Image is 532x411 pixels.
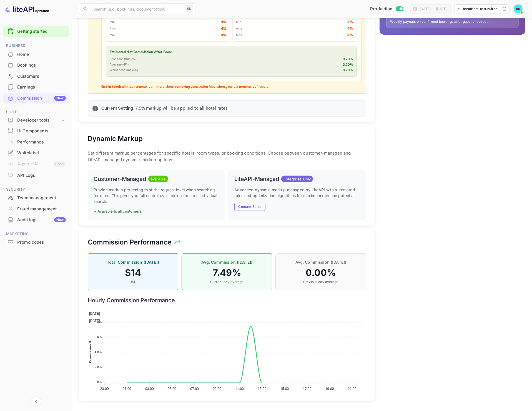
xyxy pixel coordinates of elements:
[281,259,360,265] p: Avg. Commission ([DATE])
[89,341,92,363] text: Commission %
[54,217,66,222] div: New
[236,33,243,38] p: Max:
[221,32,227,38] p: 4 %
[221,26,227,32] p: 4 %
[187,279,266,284] p: Current day average
[95,106,96,111] p: i
[168,387,176,391] tspan: 05:00
[94,209,219,214] p: ✓ Available to all customers
[94,365,102,369] tspan: 2.0%
[17,117,60,123] div: Developer tools
[17,84,66,90] div: Earnings
[3,215,69,225] a: Audit logsNew
[4,4,49,13] img: LiteAPI logo
[348,387,357,391] tspan: 21:00
[190,387,199,391] tspan: 07:00
[17,95,66,102] div: Commission
[420,6,447,11] div: [DATE] — [DATE]
[281,267,360,278] h4: 0.00 %
[3,49,69,59] a: Home
[17,195,66,201] div: Team management
[88,297,366,304] h6: Hourly Commission Performance
[145,387,154,391] tspan: 03:00
[343,62,353,67] p: 3.20 %
[3,126,69,137] div: UI Components
[110,57,137,62] p: Best case (min 4 %):
[3,237,69,247] a: Promo codes
[17,217,66,223] div: Audit logs
[54,96,66,101] div: New
[17,73,66,80] div: Customers
[3,60,69,71] div: Bookings
[110,20,116,25] p: Min:
[325,387,334,391] tspan: 19:00
[221,19,227,25] p: 4 %
[88,238,172,247] h5: Commission Performance
[89,319,100,323] span: [DATE]
[17,139,66,145] div: Performance
[390,19,515,24] p: Weekly payouts on confirmed bookings after guest checkout.
[235,387,244,391] tspan: 11:00
[94,267,172,278] h4: $ 14
[343,68,353,73] p: 3.20 %
[31,397,41,407] button: Collapse navigation
[110,62,129,67] p: Average ( 4 %):
[514,4,523,13] img: Abdelrahman Nasef
[110,26,116,31] p: Avg:
[3,148,69,158] div: Whitelabel
[3,204,69,215] div: Fraud management
[3,137,69,148] div: Performance
[101,85,362,89] p: to learn more about removing transaction fees when you're a merchant of record.
[3,82,69,93] div: Earnings
[3,109,69,115] span: Build
[347,26,353,32] p: 4 %
[368,6,405,12] div: Switch to Sandbox mode
[3,60,69,70] a: Bookings
[370,6,393,12] span: Production
[89,312,100,316] span: [DATE]
[187,259,266,265] p: Avg. Commission ([DATE])
[17,128,66,134] div: UI Components
[236,20,242,25] p: Min:
[281,176,313,182] span: Enterprise Only
[110,50,353,55] p: Estimated Net Commission After Fees:
[3,193,69,203] div: Team management
[281,279,360,284] p: Previous day average
[3,93,69,104] div: CommissionNew
[3,137,69,147] a: Performance
[3,82,69,92] a: Earnings
[148,176,168,182] span: Available
[187,267,266,278] h4: 7.49 %
[88,134,143,143] h5: Dynamic Markup
[17,28,66,35] a: Getting started
[110,33,116,38] p: Max:
[94,279,172,284] p: USD
[258,387,267,391] tspan: 13:00
[234,187,360,198] p: Advanced dynamic markup managed by LiteAPI with automated rules and optimization algorithms for m...
[17,239,66,246] div: Promo codes
[101,105,362,112] p: 7.5 % markup will be applied to all hotel rates
[17,51,66,58] div: Home
[280,387,289,391] tspan: 15:00
[3,215,69,225] div: Audit logsNew
[88,150,366,163] p: Set different markup percentages for specific hotels, room types, or booking conditions. Choose b...
[94,336,102,339] tspan: 6.0%
[17,150,66,156] div: Whitelabel
[3,148,69,158] a: Whitelabel
[100,387,109,391] tspan: 23:00
[123,387,131,391] tspan: 01:00
[101,105,134,111] strong: Current Setting:
[3,115,69,125] div: Developer tools
[3,43,69,49] span: Business
[17,62,66,69] div: Bookings
[347,19,353,25] p: 4 %
[3,186,69,193] span: Security
[236,26,243,31] p: Avg:
[94,187,219,204] p: Provide markup percentages at the request level when searching for rates. This gives you full con...
[3,71,69,81] a: Customers
[3,237,69,248] div: Promo codes
[17,172,66,179] div: API Logs
[3,170,69,181] div: API Logs
[3,93,69,103] a: CommissionNew
[110,68,139,73] p: Worst case (max 4 %):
